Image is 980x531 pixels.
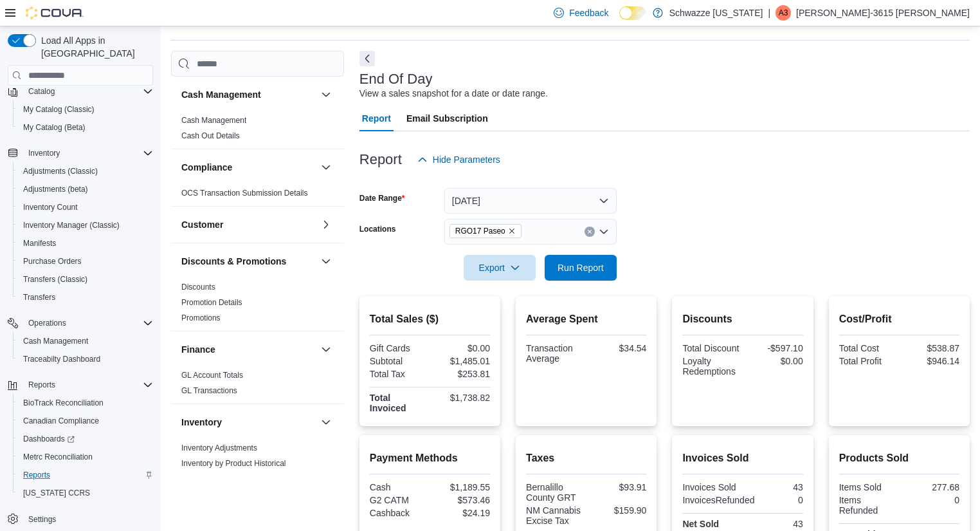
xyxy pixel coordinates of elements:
span: Email Subscription [406,106,488,131]
span: Dark Mode [619,20,620,21]
h2: Invoices Sold [682,451,803,466]
span: Catalog [28,86,55,97]
button: Open list of options [599,227,609,237]
div: Items Refunded [839,495,897,516]
div: View a sales snapshot for a date or date range. [359,87,548,100]
span: Export [471,255,528,281]
div: Transaction Average [526,343,584,364]
div: $0.00 [432,343,490,353]
h2: Payment Methods [370,451,490,466]
a: Purchase Orders [18,254,87,269]
a: Inventory Adjustments [181,443,257,452]
span: Discounts [181,282,215,292]
button: Catalog [3,82,158,100]
span: Operations [23,315,153,331]
button: Finance [181,343,316,356]
button: Canadian Compliance [13,412,158,430]
div: Compliance [171,185,344,206]
a: Dashboards [13,430,158,448]
img: Cova [26,6,84,19]
span: A3 [779,5,788,21]
div: $946.14 [902,356,959,366]
span: Hide Parameters [433,153,500,166]
span: Operations [28,318,66,328]
a: GL Transactions [181,386,237,395]
a: Transfers [18,290,60,305]
button: Inventory [23,145,65,161]
span: Traceabilty Dashboard [23,354,100,364]
h3: Inventory [181,416,222,429]
div: 43 [745,519,803,529]
button: Clear input [585,227,595,237]
a: Canadian Compliance [18,413,104,429]
span: Inventory Adjustments [181,443,257,453]
span: RGO17 Paseo [455,225,505,238]
div: Total Profit [839,356,897,366]
button: Customer [318,217,334,232]
p: [PERSON_NAME]-3615 [PERSON_NAME] [796,5,970,21]
span: Cash Management [181,115,246,126]
span: Inventory [23,145,153,161]
span: Inventory Count Details [181,474,262,484]
div: InvoicesRefunded [682,495,754,505]
a: Inventory Count [18,200,83,215]
strong: Total Invoiced [370,393,406,413]
span: Inventory Count [18,200,153,215]
a: Inventory Count Details [181,474,262,483]
span: Inventory Manager (Classic) [18,218,153,233]
a: My Catalog (Beta) [18,120,91,135]
div: Bernalillo County GRT [526,482,584,503]
div: $159.90 [589,505,647,516]
button: Inventory [318,415,334,430]
div: Total Cost [839,343,897,353]
h3: Finance [181,343,215,356]
span: Manifests [18,236,153,251]
span: Reports [18,467,153,483]
span: Load All Apps in [GEOGRAPHIC_DATA] [36,34,153,60]
span: Transfers (Classic) [18,272,153,287]
span: Settings [23,511,153,527]
h2: Taxes [526,451,646,466]
span: Promotions [181,313,221,323]
h2: Total Sales ($) [370,312,490,327]
div: -$597.10 [745,343,803,353]
span: Transfers [23,292,55,303]
a: Promotion Details [181,298,242,307]
div: Loyalty Redemptions [682,356,740,377]
button: Finance [318,342,334,357]
div: $1,738.82 [432,393,490,403]
span: Inventory Manager (Classic) [23,220,120,230]
button: [DATE] [444,188,617,214]
a: Inventory by Product Historical [181,459,286,468]
button: Inventory [3,144,158,162]
a: Adjustments (beta) [18,182,93,197]
button: Reports [13,466,158,484]
h3: Customer [181,218,223,231]
div: 0 [902,495,959,505]
button: Compliance [318,160,334,175]
button: Operations [23,315,71,331]
div: Cash Management [171,113,344,149]
div: $1,189.55 [432,482,490,492]
span: Dashboards [23,434,75,444]
button: [US_STATE] CCRS [13,484,158,502]
h2: Products Sold [839,451,959,466]
div: Invoices Sold [682,482,740,492]
p: Schwazze [US_STATE] [669,5,763,21]
a: Adjustments (Classic) [18,163,103,179]
button: Inventory [181,416,316,429]
span: BioTrack Reconciliation [23,398,104,408]
button: Cash Management [318,87,334,102]
span: Canadian Compliance [23,416,99,426]
span: Inventory by Product Historical [181,458,286,469]
button: Cash Management [13,332,158,350]
div: Subtotal [370,356,428,366]
button: Manifests [13,234,158,252]
span: Reports [23,470,50,480]
button: Discounts & Promotions [181,255,316,268]
button: Metrc Reconciliation [13,448,158,466]
a: Settings [23,512,61,527]
div: Cash [370,482,428,492]
span: Inventory [28,148,60,158]
h3: Compliance [181,161,232,174]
